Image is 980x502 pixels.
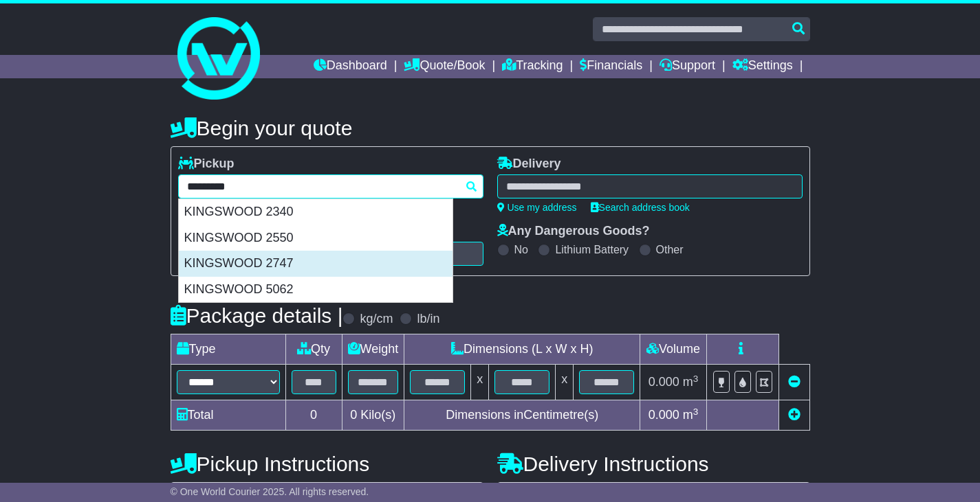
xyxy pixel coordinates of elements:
label: Delivery [497,157,561,172]
sup: 3 [693,407,699,417]
td: Total [171,400,285,431]
h4: Delivery Instructions [497,453,810,475]
h4: Package details | [171,304,343,327]
a: Dashboard [314,55,387,78]
td: Weight [342,334,404,365]
sup: 3 [693,374,699,384]
td: Type [171,334,285,365]
td: 0 [285,400,342,431]
a: Search address book [591,202,690,213]
span: © One World Courier 2025. All rights reserved. [171,486,369,497]
h4: Pickup Instructions [171,453,483,475]
typeahead: Please provide city [178,174,483,198]
div: KINGSWOOD 5062 [179,277,453,303]
label: Other [656,243,684,256]
label: No [514,243,528,256]
span: 0.000 [649,408,679,422]
label: kg/cm [360,312,393,327]
span: m [683,375,699,389]
a: Support [660,55,715,78]
a: Quote/Book [404,55,485,78]
label: Any Dangerous Goods? [497,224,650,239]
td: Kilo(s) [342,400,404,431]
a: Settings [732,55,793,78]
label: lb/in [417,312,439,327]
td: Volume [640,334,707,365]
span: 0.000 [649,375,679,389]
td: x [556,365,574,400]
label: Lithium Battery [555,243,629,256]
td: Qty [285,334,342,365]
a: Tracking [502,55,563,78]
a: Financials [580,55,642,78]
a: Remove this item [788,375,801,389]
td: Dimensions (L x W x H) [404,334,640,365]
span: 0 [350,408,357,422]
td: Dimensions in Centimetre(s) [404,400,640,431]
span: m [683,408,699,422]
div: KINGSWOOD 2550 [179,225,453,251]
td: x [471,365,489,400]
a: Use my address [497,202,577,213]
div: KINGSWOOD 2340 [179,199,453,225]
div: KINGSWOOD 2747 [179,251,453,277]
label: Pickup [178,157,235,172]
a: Add new item [788,408,801,422]
h4: Begin your quote [171,117,810,139]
